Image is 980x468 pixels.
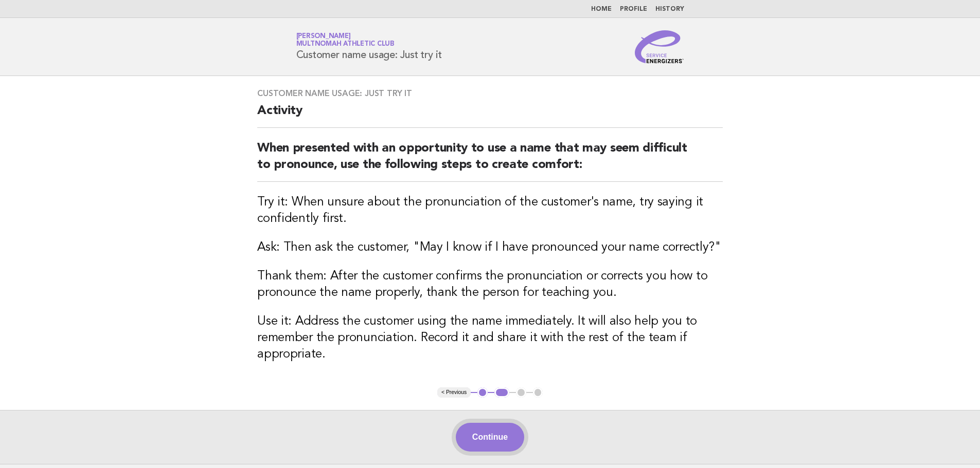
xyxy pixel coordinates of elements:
[635,30,684,63] img: Service Energizers
[477,387,488,398] button: 1
[257,313,723,363] h3: Use it: Address the customer using the name immediately. It will also help you to remember the pr...
[257,88,723,99] h3: Customer name usage: Just try it
[296,33,442,60] h1: Customer name usage: Just try it
[257,268,723,301] h3: Thank them: After the customer confirms the pronunciation or corrects you how to pronounce the na...
[494,387,509,398] button: 2
[296,41,395,48] span: Multnomah Athletic Club
[655,6,684,12] a: History
[456,423,524,452] button: Continue
[257,239,723,256] h3: Ask: Then ask the customer, "May I know if I have pronounced your name correctly?"
[620,6,647,12] a: Profile
[257,140,723,182] h2: When presented with an opportunity to use a name that may seem difficult to pronounce, use the fo...
[257,103,723,128] h2: Activity
[437,387,471,398] button: < Previous
[257,194,723,227] h3: Try it: When unsure about the pronunciation of the customer's name, try saying it confidently first.
[296,33,395,47] a: [PERSON_NAME]Multnomah Athletic Club
[591,6,612,12] a: Home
